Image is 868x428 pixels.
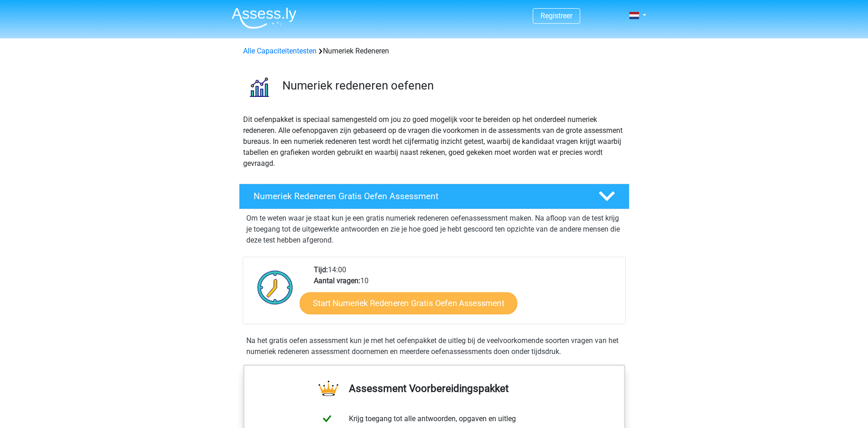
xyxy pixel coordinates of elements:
[235,184,633,209] a: Numeriek Redeneren Gratis Oefen Assessment
[314,265,328,274] b: Tijd:
[314,276,360,285] b: Aantal vragen:
[243,114,625,169] p: Dit oefenpakket is speciaal samengesteld om jou zo goed mogelijk voor te bereiden op het onderdee...
[541,11,572,20] a: Registreer
[307,264,625,324] div: 14:00 10
[239,68,278,106] img: numeriek redeneren
[232,7,296,29] img: Assessly
[243,335,626,357] div: Na het gratis oefen assessment kun je met het oefenpakket de uitleg bij de veelvoorkomende soorte...
[254,191,584,201] h4: Numeriek Redeneren Gratis Oefen Assessment
[282,79,622,93] h3: Numeriek redeneren oefenen
[239,46,629,57] div: Numeriek Redeneren
[252,264,298,310] img: Klok
[243,47,317,55] a: Alle Capaciteitentesten
[246,213,622,246] p: Om te weten waar je staat kun je een gratis numeriek redeneren oefenassessment maken. Na afloop v...
[300,292,517,314] a: Start Numeriek Redeneren Gratis Oefen Assessment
